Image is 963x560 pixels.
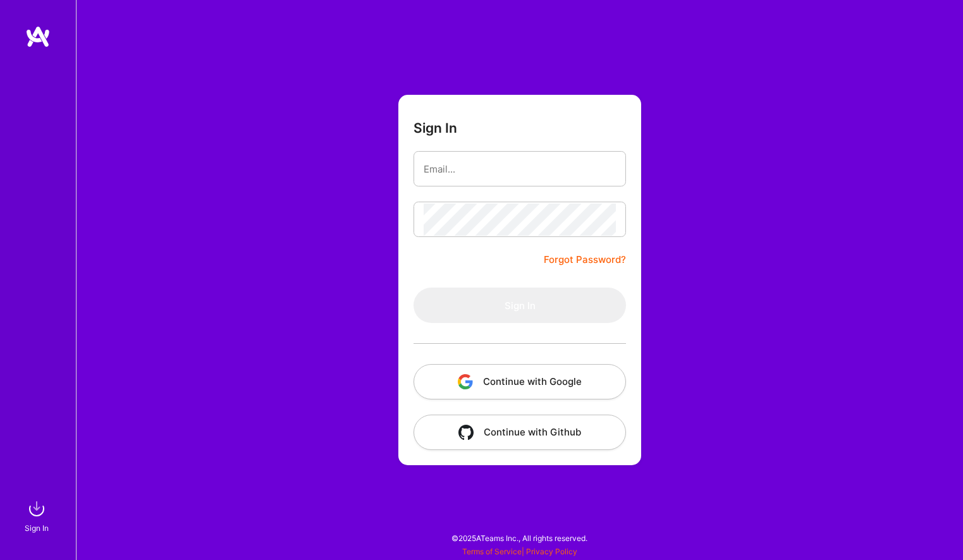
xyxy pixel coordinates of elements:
img: icon [458,374,473,389]
div: © 2025 ATeams Inc., All rights reserved. [76,522,963,554]
img: logo [25,25,51,48]
img: icon [458,425,474,440]
h3: Sign In [414,120,457,136]
button: Continue with Github [414,415,626,450]
button: Continue with Google [414,364,626,399]
span: | [462,547,577,556]
a: Privacy Policy [526,547,577,556]
button: Sign In [414,288,626,323]
img: sign in [24,496,49,521]
div: Sign In [25,521,49,535]
a: Terms of Service [462,547,522,556]
a: Forgot Password? [544,252,626,267]
a: sign inSign In [27,496,49,535]
input: Email... [424,153,616,185]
